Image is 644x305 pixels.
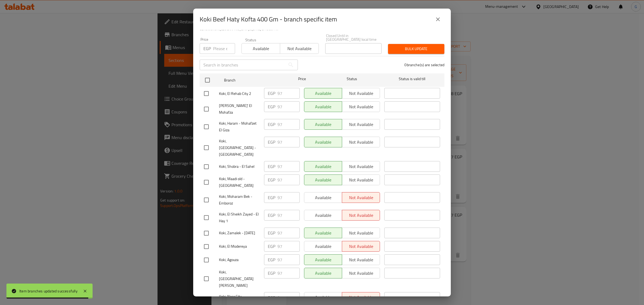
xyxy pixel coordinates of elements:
[268,256,275,263] p: EGP
[219,163,260,170] span: Koki, Shobra - El Sahel
[277,119,300,130] input: Please enter price
[268,230,275,236] p: EGP
[241,43,280,54] button: Available
[19,288,78,294] div: Item branches updated successfully
[268,294,275,301] p: EGP
[277,228,300,238] input: Please enter price
[277,137,300,147] input: Please enter price
[277,192,300,203] input: Please enter price
[268,139,275,145] p: EGP
[203,45,211,52] p: EGP
[277,268,300,278] input: Please enter price
[219,256,260,263] span: Koki, Agouza
[277,174,300,185] input: Please enter price
[219,102,260,116] span: [PERSON_NAME]' El Mohafza
[244,45,278,53] span: Available
[200,59,286,70] input: Search in branches
[213,43,235,54] input: Please enter price
[219,120,260,133] span: Koki, Haram - Mohafzet El Giza
[268,194,275,201] p: EGP
[284,76,320,82] span: Price
[219,211,260,224] span: Koki, El Sheikh Zayed - El Hay 1
[268,212,275,218] p: EGP
[277,88,300,99] input: Please enter price
[277,210,300,221] input: Please enter price
[219,243,260,250] span: Koki, El Modereya
[268,103,275,110] p: EGP
[224,77,280,84] span: Branch
[404,62,444,68] p: 0 branche(s) are selected
[431,13,444,26] button: close
[388,44,444,54] button: Bulk update
[219,176,260,189] span: Koki, Maadi old - [GEOGRAPHIC_DATA]
[277,241,300,252] input: Please enter price
[384,76,440,82] span: Status is valid till
[268,90,275,96] p: EGP
[324,76,380,82] span: Status
[282,45,316,53] span: Not available
[277,254,300,265] input: Please enter price
[277,101,300,112] input: Please enter price
[268,270,275,276] p: EGP
[277,292,300,303] input: Please enter price
[200,15,337,24] h2: Koki Beef Haty Kofta 400 Gm - branch specific item
[277,161,300,172] input: Please enter price
[219,90,260,97] span: Koki, El Rehab City 2
[219,193,260,207] span: Koki, Moharam Bek - Emboroz
[219,269,260,289] span: Koki, [GEOGRAPHIC_DATA][PERSON_NAME]
[268,121,275,128] p: EGP
[392,46,440,52] span: Bulk update
[219,230,260,236] span: Koki, Zamalek - [DATE]
[219,138,260,158] span: Koki, [GEOGRAPHIC_DATA] - [GEOGRAPHIC_DATA]
[268,177,275,183] p: EGP
[268,163,275,170] p: EGP
[268,243,275,250] p: EGP
[280,43,319,54] button: Not available
[200,27,444,32] p: Current time in [GEOGRAPHIC_DATA] is [DATE] 3:46:56 PM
